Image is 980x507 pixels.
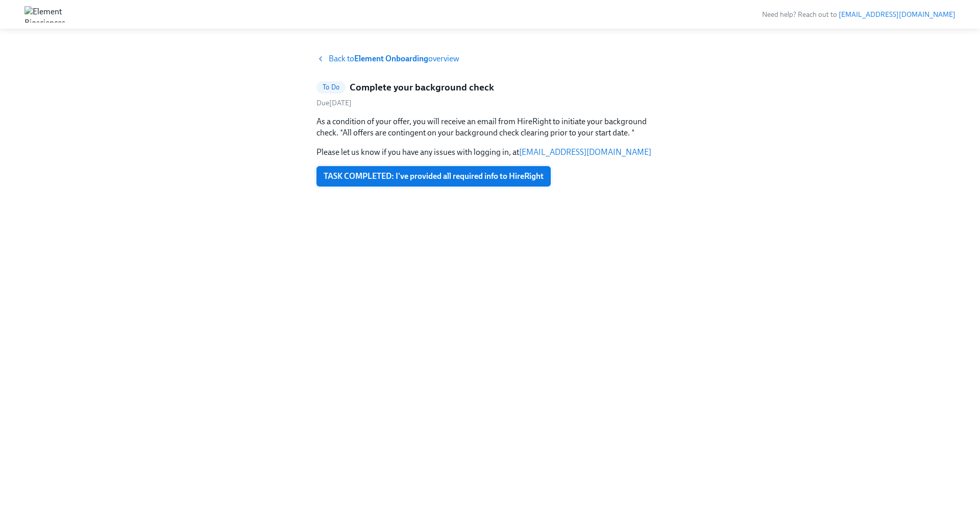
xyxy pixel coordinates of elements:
[324,171,544,181] span: TASK COMPLETED: I've provided all required info to HireRight
[316,53,664,64] a: Back toElement Onboardingoverview
[316,99,352,107] span: Due [DATE]
[316,166,551,187] button: TASK COMPLETED: I've provided all required info to HireRight
[316,147,664,158] p: Please let us know if you have any issues with logging in, at
[316,116,664,139] p: As a condition of your offer, you will receive an email from HireRight to initiate your backgroun...
[24,6,65,22] img: Element Biosciences
[316,83,346,91] span: To Do
[519,147,651,157] a: [EMAIL_ADDRESS][DOMAIN_NAME]
[762,10,955,19] span: Need help? Reach out to
[350,81,494,94] h5: Complete your background check
[839,10,955,19] a: [EMAIL_ADDRESS][DOMAIN_NAME]
[329,53,459,64] span: Back to overview
[354,54,428,63] strong: Element Onboarding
